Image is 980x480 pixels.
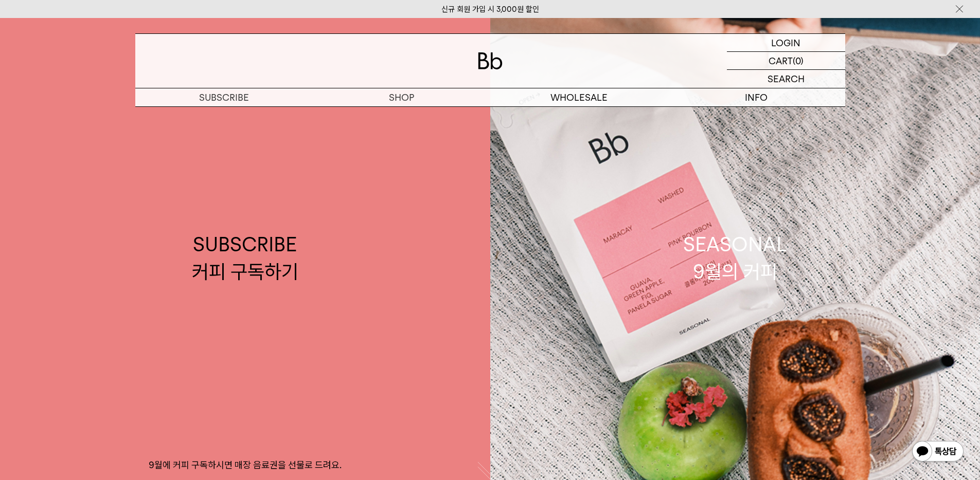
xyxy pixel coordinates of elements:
[490,88,668,106] p: WHOLESALE
[793,52,804,69] p: (0)
[769,52,793,69] p: CART
[771,34,800,51] p: LOGIN
[135,88,313,106] a: SUBSCRIBE
[727,52,845,70] a: CART (0)
[441,5,539,14] a: 신규 회원 가입 시 3,000원 할인
[192,231,298,285] div: SUBSCRIBE 커피 구독하기
[911,440,965,465] img: 카카오톡 채널 1:1 채팅 버튼
[768,70,805,88] p: SEARCH
[478,52,503,69] img: 로고
[668,88,845,106] p: INFO
[313,88,490,106] a: SHOP
[683,231,787,285] div: SEASONAL 9월의 커피
[727,34,845,52] a: LOGIN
